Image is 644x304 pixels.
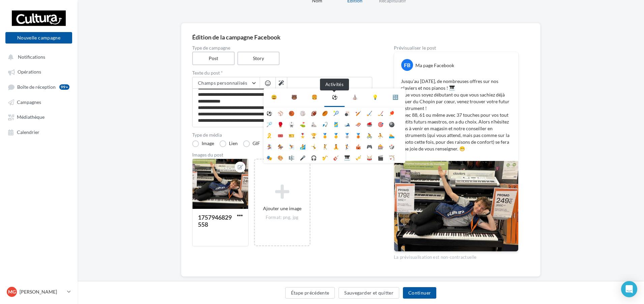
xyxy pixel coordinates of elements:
[192,133,372,137] label: Type de média
[297,141,308,152] li: 🏄
[332,94,338,101] div: ⚽
[198,80,247,86] span: Champs personnalisés
[264,130,275,141] li: 🎗️
[375,107,386,118] li: 🏒
[192,52,235,65] label: Post
[312,94,317,101] div: 🍔
[237,52,280,65] label: Story
[286,141,297,152] li: ⛷️
[330,141,342,152] li: 🧘
[297,107,308,118] li: 🏐
[243,140,260,147] label: GIF
[5,285,72,298] a: MG [PERSON_NAME]
[8,288,16,295] span: MG
[286,130,297,141] li: 🎫
[386,141,397,152] li: 🎲
[271,94,277,101] div: 😃
[264,118,275,130] li: 🏸
[375,130,386,141] li: ⛹️
[401,78,511,152] p: Jusqu'au [DATE], de nombreuses offres sur nos claviers et nos pianos ! 🎹 Que vous soyez débutant ...
[319,130,330,141] li: 🏅
[386,152,397,163] li: 🏹
[17,114,45,120] span: Médiathèque
[17,129,39,135] span: Calendrier
[319,118,330,130] li: 🎣
[342,130,353,141] li: 🥈
[297,152,308,163] li: 🎤
[4,111,74,123] a: Médiathèque
[192,34,529,40] div: Édition de la campagne Facebook
[353,107,364,118] li: 🏏
[342,152,353,163] li: 🎹
[264,107,275,118] li: ⚽
[286,118,297,130] li: 🥋
[403,287,436,299] button: Continuer
[401,59,413,71] div: FB
[4,65,74,78] a: Opérations
[386,130,397,141] li: 🏊
[330,118,342,130] li: 🎽
[386,107,397,118] li: 🏓
[364,130,375,141] li: 🚴
[17,84,56,90] span: Boîte de réception
[330,152,342,163] li: 🎸
[386,118,397,130] li: 🎱
[394,252,519,260] div: La prévisualisation est non-contractuelle
[415,62,454,69] div: Ma page Facebook
[275,107,286,118] li: ⚾
[353,141,364,152] li: 🎪
[308,152,319,163] li: 🎧
[17,99,41,105] span: Campagnes
[4,96,74,108] a: Campagnes
[372,94,378,101] div: 💡
[18,54,45,60] span: Notifications
[342,141,353,152] li: 🏌
[364,118,375,130] li: 🥌
[264,152,275,163] li: 🎭
[219,140,238,147] label: Lien
[275,152,286,163] li: 🎨
[5,32,72,44] button: Nouvelle campagne
[286,107,297,118] li: 🏀
[4,81,74,93] a: Boîte de réception99+
[192,71,372,75] label: Texte du post *
[352,94,358,101] div: ⛪
[308,118,319,130] li: ⛸️
[20,288,64,295] p: [PERSON_NAME]
[275,118,286,130] li: 🥊
[275,130,286,141] li: 🎟️
[297,130,308,141] li: 🎖️
[193,77,260,89] button: Champs personnalisés
[59,84,69,90] div: 99+
[275,141,286,152] li: 🏇
[291,94,297,101] div: 🐻
[392,94,398,101] div: 🔣
[198,214,232,228] div: 1757946829558
[18,69,41,75] span: Opérations
[375,118,386,130] li: 🎯
[353,118,364,130] li: 🛷
[285,287,335,299] button: Étape précédente
[364,152,375,163] li: 🥁
[308,107,319,118] li: 🏈
[319,152,330,163] li: 🎷
[394,46,519,50] div: Prévisualiser le post
[364,107,375,118] li: 🏑
[319,107,330,118] li: 🏉
[353,130,364,141] li: 🥉
[339,287,399,299] button: Sauvegarder et quitter
[375,141,386,152] li: 🎰
[364,141,375,152] li: 🎮
[192,153,372,157] div: Images du post
[297,118,308,130] li: ⛳
[4,51,71,63] button: Notifications
[319,141,330,152] li: 🤾
[286,152,297,163] li: 🎼
[342,107,353,118] li: 🎳
[192,140,214,147] label: Image
[308,130,319,141] li: 🏆
[342,118,353,130] li: 🎿
[264,141,275,152] li: 🏂
[320,79,349,90] div: Activités
[308,141,319,152] li: 🤸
